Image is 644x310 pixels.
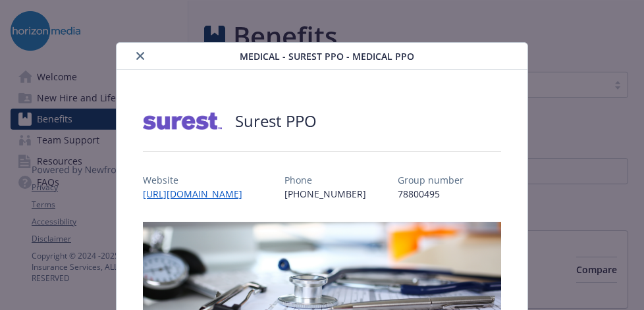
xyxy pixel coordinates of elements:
[143,188,253,200] a: [URL][DOMAIN_NAME]
[398,173,464,187] p: Group number
[284,173,366,187] p: Phone
[284,187,366,201] p: [PHONE_NUMBER]
[235,110,317,132] h2: Surest PPO
[240,49,414,63] span: Medical - Surest PPO - Medical PPO
[143,173,253,187] p: Website
[143,101,222,141] img: Surest
[132,48,148,64] button: close
[398,187,464,201] p: 78800495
